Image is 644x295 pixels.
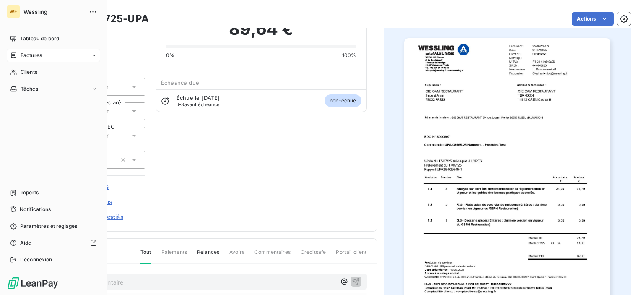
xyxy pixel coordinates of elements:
span: Déconnexion [20,256,52,264]
span: Factures [21,52,42,59]
iframe: Intercom live chat [615,266,636,287]
a: Aide [7,236,100,250]
span: Clients [21,68,37,76]
span: non-échue [325,94,361,107]
div: WE [7,5,20,18]
span: Paiements [161,248,187,263]
span: Creditsafe [301,248,326,263]
span: J-3 [177,102,184,107]
span: Tout [140,248,151,264]
span: 100% [342,52,356,59]
span: Portail client [336,248,366,263]
span: 0% [166,52,174,59]
span: Notifications [20,206,51,213]
span: Avoirs [229,248,244,263]
button: Actions [572,12,614,26]
span: Imports [20,189,39,196]
span: Aide [20,239,31,247]
span: Paramètres et réglages [20,222,77,230]
span: Tableau de bord [20,35,59,42]
img: Logo LeanPay [7,277,59,290]
span: Commentaires [254,248,291,263]
span: Relances [197,248,219,263]
span: Tâches [21,85,38,93]
h3: 2520725-UPA [78,11,149,26]
span: 89,64 € [229,16,293,42]
span: Échue le [DATE] [177,94,220,101]
span: avant échéance [177,102,220,107]
span: Échéance due [161,79,199,86]
span: Wessling [23,8,84,15]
